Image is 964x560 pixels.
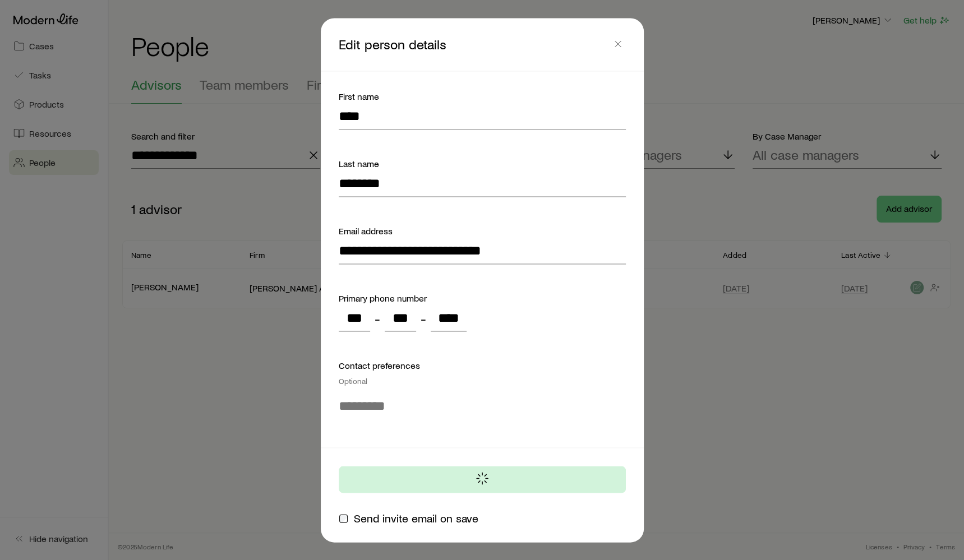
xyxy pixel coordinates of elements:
div: Email address [339,224,626,237]
div: Last name [339,156,626,170]
input: Send invite email on save [339,514,348,523]
p: Edit person details [339,36,610,53]
div: Optional [339,376,626,385]
div: Contact preferences [339,358,626,385]
span: - [375,310,380,326]
div: Primary phone number [339,291,626,304]
span: - [421,310,426,326]
div: First name [339,89,626,103]
span: Send invite email on save [353,511,478,524]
